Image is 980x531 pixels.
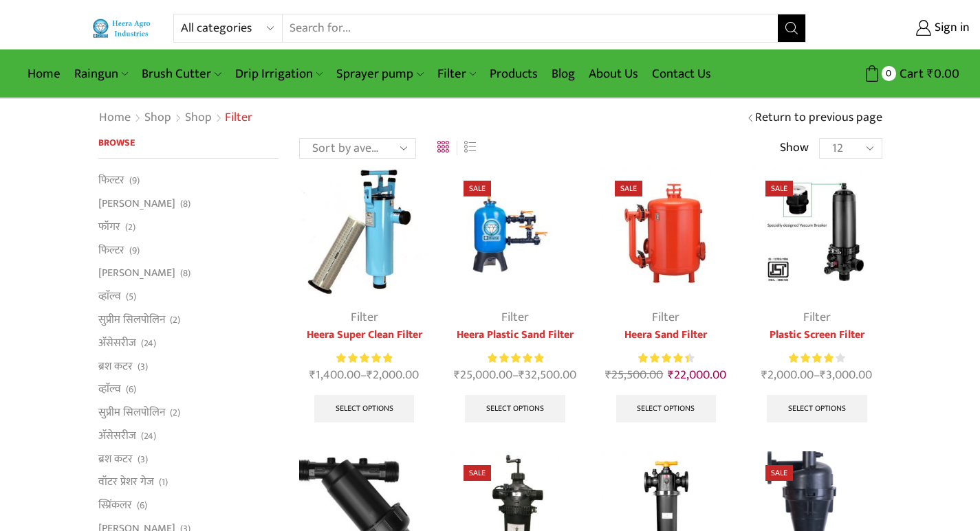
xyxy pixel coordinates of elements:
a: व्हाॅल्व [98,285,121,308]
a: Heera Super Clean Filter [299,327,429,343]
a: Select options for “Heera Plastic Sand Filter” [465,395,565,422]
div: Rated 5.00 out of 5 [488,351,543,365]
span: – [752,366,882,385]
span: Rated out of 5 [336,351,392,365]
a: [PERSON_NAME] [98,262,175,285]
span: ₹ [927,63,934,84]
a: Filter [501,307,529,328]
span: – [299,366,429,385]
img: Plastic Screen Filter [752,167,882,297]
a: फिल्टर [98,238,124,262]
a: Products [483,58,545,90]
span: (24) [141,429,156,443]
div: Rated 4.00 out of 5 [789,351,845,365]
span: ₹ [605,365,611,385]
a: 0 Cart ₹0.00 [820,61,959,87]
span: (24) [141,337,156,350]
a: ब्रश कटर [98,354,133,378]
a: फॉगर [98,215,120,238]
span: Sale [765,181,793,196]
span: (3) [138,453,148,466]
span: Rated out of 5 [789,351,834,365]
span: (9) [129,174,140,188]
bdi: 0.00 [927,63,959,84]
a: स्प्रिंकलर [98,494,132,517]
a: Return to previous page [755,109,882,127]
span: Cart [896,65,924,83]
span: 0 [882,66,896,80]
a: Heera Plastic Sand Filter [450,327,580,343]
h1: Filter [225,111,252,126]
span: ₹ [820,365,826,385]
a: Filter [431,58,483,90]
span: (8) [180,197,190,211]
bdi: 22,000.00 [668,365,726,385]
span: (2) [170,313,180,327]
nav: Breadcrumb [98,109,252,127]
a: Select options for “Plastic Screen Filter” [767,395,867,422]
a: फिल्टर [98,172,124,192]
span: Rated out of 5 [638,351,688,365]
a: व्हाॅल्व [98,378,121,401]
input: Search for... [283,14,778,42]
span: Sale [765,465,793,481]
a: Select options for “Heera Super Clean Filter” [314,395,415,422]
div: Rated 5.00 out of 5 [336,351,392,365]
img: Heera-super-clean-filter [299,167,429,297]
a: Drip Irrigation [228,58,329,90]
span: (6) [137,499,147,512]
span: (2) [125,221,135,234]
a: Select options for “Heera Sand Filter” [616,395,717,422]
span: (2) [170,406,180,420]
a: Contact Us [645,58,718,90]
span: (6) [126,383,136,396]
img: Heera Sand Filter [601,167,731,297]
bdi: 2,000.00 [367,365,419,385]
span: ₹ [761,365,767,385]
span: – [450,366,580,385]
select: Shop order [299,138,416,159]
a: Filter [803,307,831,328]
a: Heera Sand Filter [601,327,731,343]
span: Show [780,139,809,157]
bdi: 1,400.00 [309,365,360,385]
span: (5) [126,290,136,304]
span: Rated out of 5 [488,351,543,365]
bdi: 32,500.00 [519,365,576,385]
a: अ‍ॅसेसरीज [98,331,136,354]
a: Blog [545,58,582,90]
a: [PERSON_NAME] [98,192,175,216]
a: वॉटर प्रेशर गेज [98,471,154,494]
a: Filter [652,307,679,328]
a: Filter [351,307,378,328]
a: Shop [184,109,213,127]
bdi: 3,000.00 [820,365,872,385]
span: (8) [180,267,190,280]
bdi: 25,500.00 [605,365,663,385]
a: सुप्रीम सिलपोलिन [98,401,165,425]
a: Home [98,109,131,127]
span: Sale [615,181,642,196]
span: ₹ [309,365,316,385]
a: ब्रश कटर [98,447,133,471]
bdi: 2,000.00 [761,365,814,385]
span: Sign in [931,19,970,37]
div: Rated 4.50 out of 5 [638,351,694,365]
span: Sale [464,181,491,196]
bdi: 25,000.00 [454,365,512,385]
span: (3) [138,360,148,374]
span: ₹ [454,365,460,385]
a: Brush Cutter [135,58,228,90]
span: ₹ [367,365,373,385]
span: (9) [129,244,140,258]
a: Sign in [827,16,970,41]
a: About Us [582,58,645,90]
span: ₹ [519,365,525,385]
button: Search button [778,14,805,42]
span: Sale [464,465,491,481]
a: Raingun [67,58,135,90]
a: Shop [144,109,172,127]
span: (1) [159,475,168,489]
span: Browse [98,135,135,150]
a: अ‍ॅसेसरीज [98,424,136,447]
